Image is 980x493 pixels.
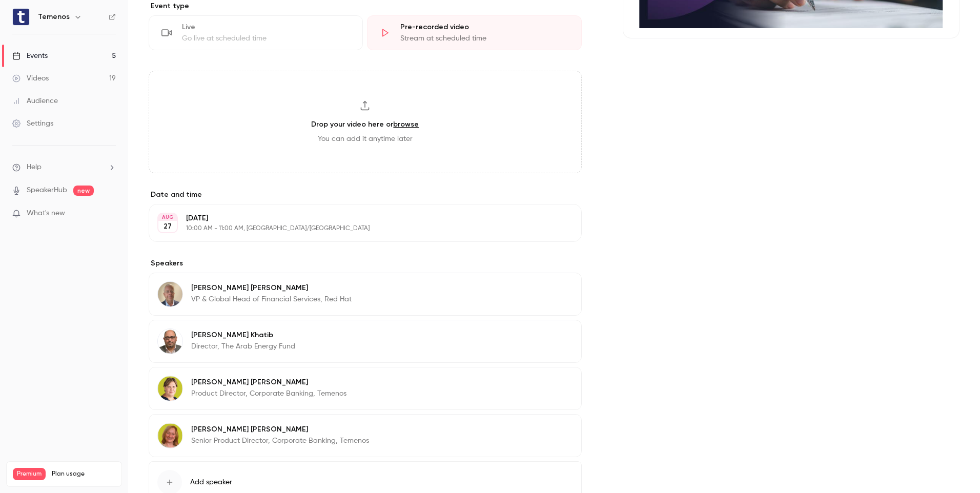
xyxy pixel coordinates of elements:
p: [DATE] [186,213,527,223]
img: Temenos [13,9,29,25]
span: You can add it anytime later [318,134,413,144]
h6: Temenos [38,12,70,22]
div: Live [182,22,350,32]
p: [PERSON_NAME] [PERSON_NAME] [191,283,352,293]
span: Plan usage [52,470,115,478]
div: LiveGo live at scheduled time [149,15,363,50]
p: Senior Product Director, Corporate Banking, Temenos [191,436,369,446]
div: Go live at scheduled time [182,33,350,44]
p: [PERSON_NAME] [PERSON_NAME] [191,424,369,435]
li: help-dropdown-opener [12,162,116,173]
div: Pre-recorded video [400,22,568,32]
p: [PERSON_NAME] Khatib [191,330,295,340]
div: Helen Orton[PERSON_NAME] [PERSON_NAME]Product Director, Corporate Banking, Temenos [149,367,582,410]
p: [PERSON_NAME] [PERSON_NAME] [191,377,346,387]
a: browse [393,120,419,129]
p: Event type [149,1,582,11]
a: SpeakerHub [27,185,67,196]
label: Date and time [149,190,582,200]
div: Videos [12,73,49,84]
p: 10:00 AM - 11:00 AM, [GEOGRAPHIC_DATA]/[GEOGRAPHIC_DATA] [186,224,527,233]
span: new [73,186,94,196]
img: RIchard Harmon [158,282,182,306]
div: Mohammad Khatib[PERSON_NAME] KhatibDirector, The Arab Energy Fund [149,320,582,363]
div: Settings [12,118,53,129]
span: What's new [27,208,65,219]
p: 27 [164,221,172,232]
img: Helen Orton [158,376,182,401]
h3: Drop your video here or [311,119,419,130]
img: Maurya Murphy [158,423,182,448]
div: Maurya Murphy[PERSON_NAME] [PERSON_NAME]Senior Product Director, Corporate Banking, Temenos [149,414,582,457]
p: Product Director, Corporate Banking, Temenos [191,388,346,399]
div: Audience [12,96,58,106]
span: Help [27,162,42,173]
iframe: Noticeable Trigger [104,209,116,218]
div: RIchard Harmon[PERSON_NAME] [PERSON_NAME]VP & Global Head of Financial Services, Red Hat [149,273,582,316]
img: Mohammad Khatib [158,329,182,354]
p: VP & Global Head of Financial Services, Red Hat [191,294,352,304]
div: Events [12,51,48,61]
label: Speakers [149,258,582,269]
div: Stream at scheduled time [400,33,568,44]
span: Premium [13,468,46,480]
div: Pre-recorded videoStream at scheduled time [367,15,581,50]
p: Director, The Arab Energy Fund [191,341,295,352]
span: Add speaker [190,477,232,487]
div: AUG [158,214,177,221]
